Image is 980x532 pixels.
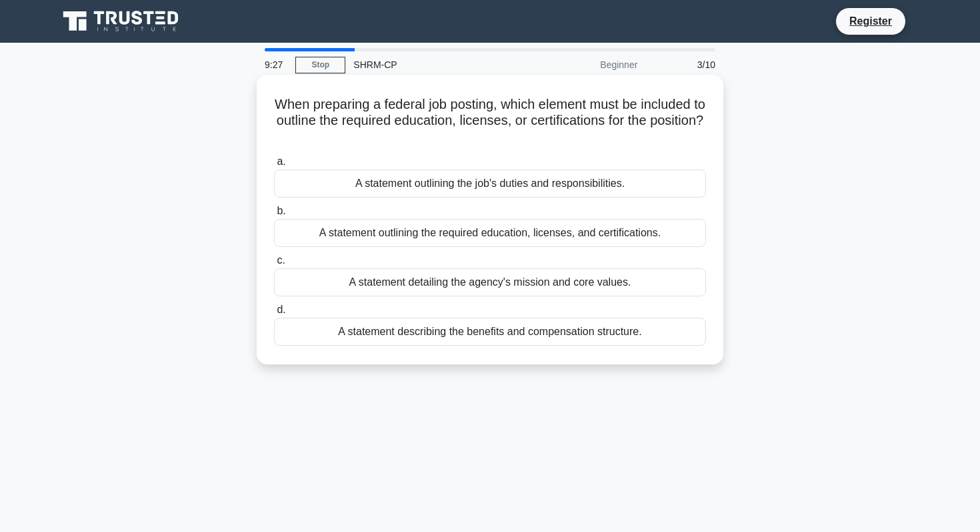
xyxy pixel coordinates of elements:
span: c. [277,254,285,266]
div: 9:27 [257,51,295,78]
div: SHRM-CP [345,51,529,78]
div: A statement describing the benefits and compensation structure. [274,318,706,346]
div: Beginner [529,51,645,78]
div: 3/10 [645,51,723,78]
a: Register [841,13,900,29]
span: b. [277,205,285,216]
span: a. [277,156,285,167]
div: A statement detailing the agency's mission and core values. [274,268,706,296]
div: A statement outlining the job's duties and responsibilities. [274,170,706,198]
a: Stop [295,57,345,73]
div: A statement outlining the required education, licenses, and certifications. [274,219,706,247]
h5: When preparing a federal job posting, which element must be included to outline the required educ... [273,96,707,146]
span: d. [277,304,285,315]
